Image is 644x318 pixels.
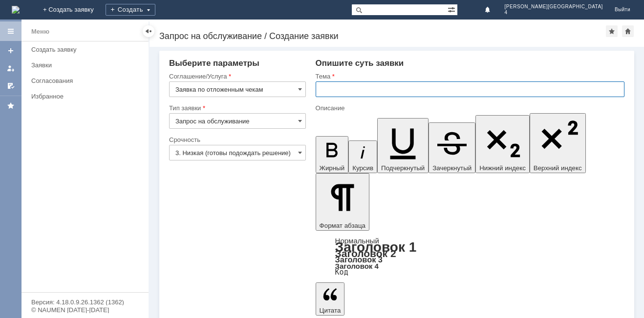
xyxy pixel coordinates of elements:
div: Запрос на обслуживание / Создание заявки [159,31,606,41]
div: Срочность [169,137,304,143]
a: Нормальный [335,237,379,245]
a: Согласования [27,73,147,88]
button: Верхний индекс [530,113,586,173]
div: Соглашение/Услуга [169,73,304,79]
a: Заголовок 2 [335,248,396,259]
img: logo [12,6,20,14]
span: Опишите суть заявки [316,59,404,68]
button: Формат абзаца [316,173,369,231]
span: Жирный [320,164,345,172]
a: Код [335,268,348,277]
a: Создать заявку [3,43,19,59]
span: 4 [505,10,603,16]
div: Создать [106,4,155,16]
button: Цитата [316,282,345,316]
div: Создать заявку [31,46,143,53]
button: Подчеркнутый [377,118,429,173]
div: Формат абзаца [316,238,624,276]
div: Заявки [31,61,143,69]
span: Расширенный поиск [448,4,457,14]
a: Создать заявку [27,42,147,57]
a: Заявки [27,58,147,73]
div: Согласования [31,77,143,84]
span: Нижний индекс [479,164,526,172]
a: Мои заявки [3,60,19,76]
span: Курсив [352,164,373,172]
button: Зачеркнутый [429,122,475,173]
span: Подчеркнутый [381,164,425,172]
div: Тема [316,73,623,79]
div: Меню [31,26,49,38]
span: Выберите параметры [169,59,259,68]
span: Зачеркнутый [432,164,472,172]
button: Нижний индекс [475,115,530,173]
button: Курсив [348,140,377,173]
a: Заголовок 4 [335,262,379,270]
button: Жирный [316,136,349,173]
span: Формат абзаца [320,222,365,229]
div: Версия: 4.18.0.9.26.1362 (1362) [31,299,139,305]
span: [PERSON_NAME][GEOGRAPHIC_DATA] [505,4,603,10]
div: © NAUMEN [DATE]-[DATE] [31,307,139,313]
a: Заголовок 3 [335,255,383,264]
span: Верхний индекс [534,164,582,172]
span: Цитата [320,307,341,314]
div: Тип заявки [169,105,304,111]
div: Описание [316,105,623,111]
div: Скрыть меню [143,25,154,37]
div: Избранное [31,93,132,100]
a: Мои согласования [3,78,19,94]
a: Перейти на домашнюю страницу [12,6,20,14]
div: Добавить в избранное [606,25,618,37]
a: Заголовок 1 [335,239,417,255]
div: Сделать домашней страницей [622,25,634,37]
